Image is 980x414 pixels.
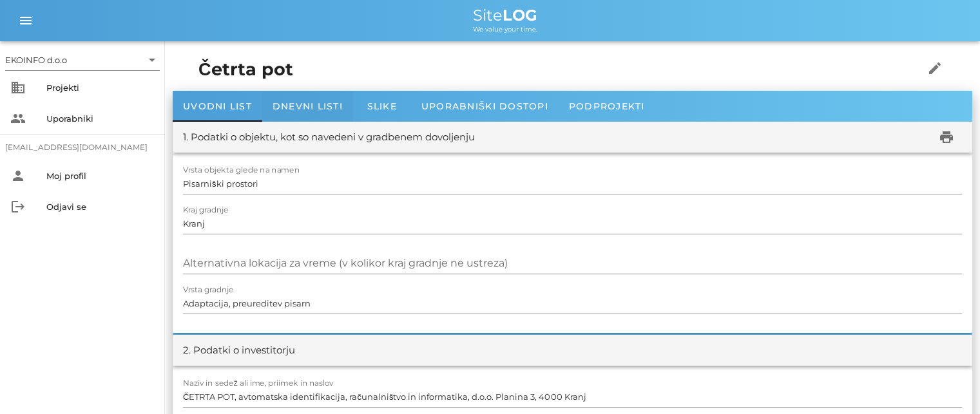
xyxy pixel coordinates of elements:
i: menu [18,13,34,28]
div: Moj profil [46,171,155,181]
div: 2. Podatki o investitorju [183,343,295,358]
label: Vrsta gradnje [183,285,234,295]
div: 1. Podatki o objektu, kot so navedeni v gradbenem dovoljenju [183,130,475,145]
label: Vrsta objekta glede na namen [183,165,300,175]
span: Site [473,6,537,24]
span: Dnevni listi [273,100,343,112]
iframe: Chat Widget [916,352,980,414]
div: Uporabniki [46,113,155,124]
i: edit [927,61,943,76]
div: Projekti [46,82,155,93]
i: people [10,111,26,126]
i: business [10,80,26,95]
span: Uporabniški dostopi [421,100,548,112]
div: Odjavi se [46,202,155,212]
span: We value your time. [473,25,537,33]
i: arrow_drop_down [144,52,160,68]
span: Podprojekti [569,100,645,112]
h1: Četrta pot [198,57,884,83]
div: Pripomoček za klepet [916,352,980,414]
span: Uvodni list [183,100,252,112]
div: EKOINFO d.o.o [5,54,67,66]
i: person [10,168,26,183]
span: Slike [367,100,397,112]
div: EKOINFO d.o.o [5,50,160,70]
i: print [939,129,954,145]
label: Naziv in sedež ali ime, priimek in naslov [183,379,334,388]
i: logout [10,199,26,214]
b: LOG [503,6,537,24]
label: Kraj gradnje [183,205,229,215]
